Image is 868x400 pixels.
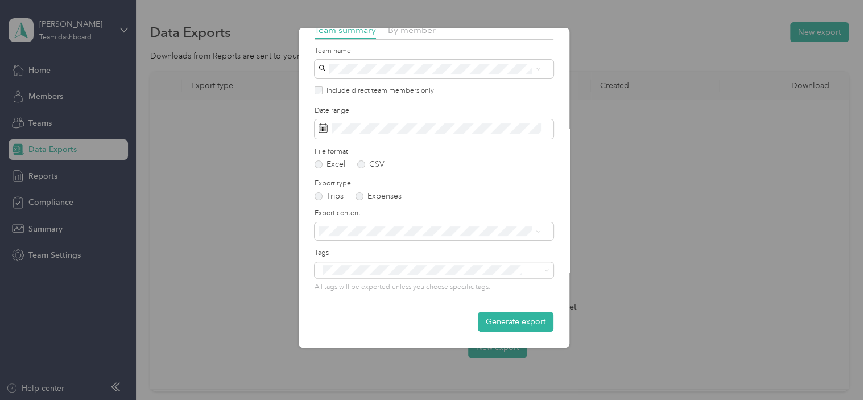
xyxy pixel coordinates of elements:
[315,179,553,189] label: Export type
[323,86,434,96] label: Include direct team members only
[357,160,385,168] label: CSV
[315,106,553,116] label: Date range
[315,160,345,168] label: Excel
[315,208,553,218] label: Export content
[356,192,402,200] label: Expenses
[315,46,553,56] label: Team name
[315,147,553,157] label: File format
[315,24,376,35] span: Team summary
[315,192,344,200] label: Trips
[388,24,436,35] span: By member
[478,312,553,332] button: Generate export
[804,336,868,400] iframe: Everlance-gr Chat Button Frame
[315,282,553,292] p: All tags will be exported unless you choose specific tags.
[315,248,553,258] label: Tags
